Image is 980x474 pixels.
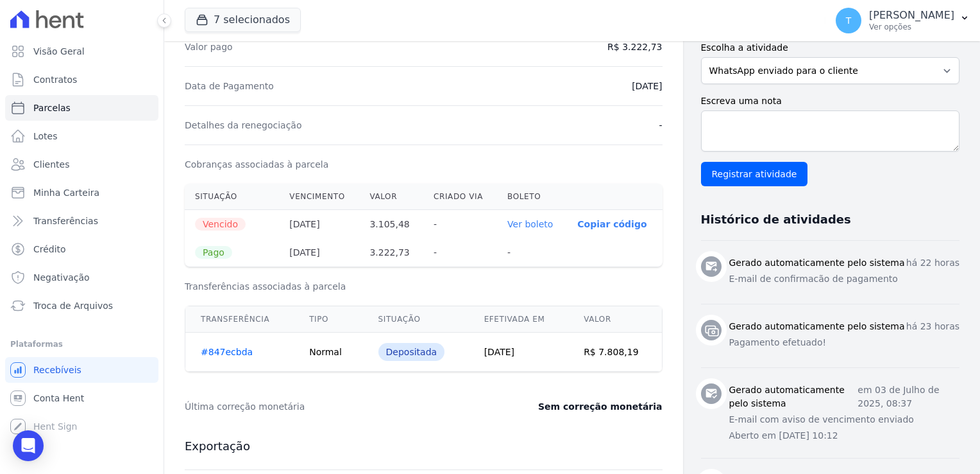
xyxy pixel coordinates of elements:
[33,364,81,376] span: Recebíveis
[846,16,852,25] span: T
[185,306,294,333] th: Transferência
[294,333,362,372] td: Normal
[607,40,662,53] dd: R$ 3.222,73
[185,158,328,171] dt: Cobranças associadas à parcela
[906,320,959,333] p: há 23 horas
[201,347,253,357] a: #847ecbda
[33,130,58,143] span: Lotes
[568,306,662,333] th: Valor
[729,256,905,270] h3: Gerado automaticamente pelo sistema
[185,80,274,92] dt: Data de Pagamento
[729,320,905,333] h3: Gerado automaticamente pelo sistema
[359,210,423,239] th: 3.105,48
[294,306,362,333] th: Tipo
[33,392,84,405] span: Conta Hent
[577,219,646,229] button: Copiar código
[538,400,662,413] dd: Sem correção monetária
[279,238,359,267] th: [DATE]
[497,238,567,267] th: -
[5,293,158,319] a: Troca de Arquivos
[5,39,158,64] a: Visão Geral
[469,333,568,372] td: [DATE]
[185,280,663,293] h3: Transferências associadas à parcela
[825,3,980,39] button: T [PERSON_NAME] Ver opções
[857,383,959,410] p: em 03 de Julho de 2025, 08:37
[363,306,469,333] th: Situação
[33,271,90,284] span: Negativação
[729,336,960,349] p: Pagamento efetuado!
[279,184,359,210] th: Vencimento
[632,80,662,92] dd: [DATE]
[359,238,423,267] th: 3.222,73
[195,218,246,231] span: Vencido
[5,208,158,234] a: Transferências
[659,119,662,132] dd: -
[185,439,663,454] h3: Exportação
[33,186,99,199] span: Minha Carteira
[869,9,954,22] p: [PERSON_NAME]
[906,256,959,270] p: há 22 horas
[13,430,44,461] div: Open Intercom Messenger
[701,94,960,108] label: Escreva uma nota
[185,8,301,32] button: 7 selecionados
[5,265,158,290] a: Negativação
[5,236,158,262] a: Crédito
[33,73,77,86] span: Contratos
[469,306,568,333] th: Efetivada em
[729,272,960,286] p: E-mail de confirmacão de pagamento
[5,123,158,149] a: Lotes
[568,333,662,372] td: R$ 7.808,19
[729,383,858,410] h3: Gerado automaticamente pelo sistema
[33,215,98,227] span: Transferências
[33,101,71,114] span: Parcelas
[10,337,153,352] div: Plataformas
[5,152,158,177] a: Clientes
[185,40,233,53] dt: Valor pago
[195,246,232,259] span: Pago
[185,400,467,413] dt: Última correção monetária
[729,413,960,426] p: E-mail com aviso de vencimento enviado
[869,22,954,32] p: Ver opções
[701,212,851,227] h3: Histórico de atividades
[33,299,113,312] span: Troca de Arquivos
[185,119,302,132] dt: Detalhes da renegociação
[33,243,66,256] span: Crédito
[701,41,960,55] label: Escolha a atividade
[423,210,497,239] th: -
[5,385,158,411] a: Conta Hent
[185,184,279,210] th: Situação
[5,95,158,121] a: Parcelas
[5,357,158,383] a: Recebíveis
[378,343,445,361] div: Depositada
[507,219,553,229] a: Ver boleto
[279,210,359,239] th: [DATE]
[33,158,69,171] span: Clientes
[33,45,85,58] span: Visão Geral
[701,162,808,186] input: Registrar atividade
[497,184,567,210] th: Boleto
[5,67,158,92] a: Contratos
[423,184,497,210] th: Criado via
[729,429,960,443] p: Aberto em [DATE] 10:12
[359,184,423,210] th: Valor
[5,180,158,206] a: Minha Carteira
[423,238,497,267] th: -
